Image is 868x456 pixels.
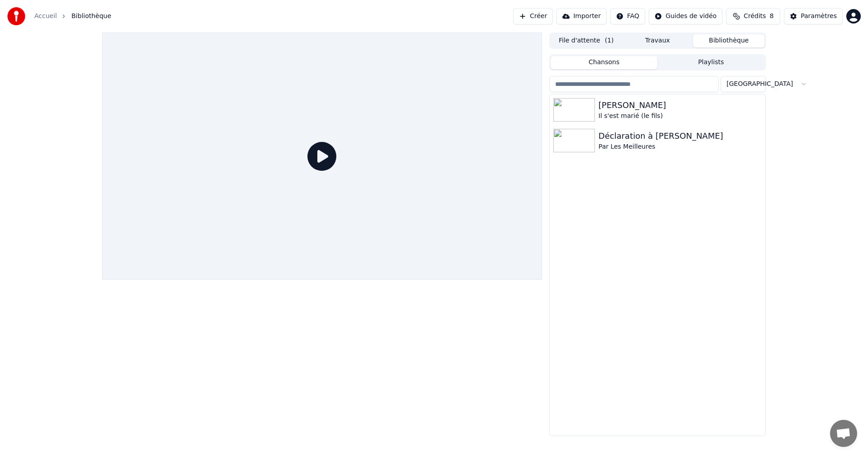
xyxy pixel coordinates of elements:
[557,8,607,24] button: Importer
[726,80,793,89] span: [GEOGRAPHIC_DATA]
[784,8,843,24] button: Paramètres
[605,36,614,45] span: ( 1 )
[769,12,774,21] span: 8
[551,56,658,69] button: Chansons
[599,112,762,121] div: Il s'est marié (le fils)
[726,8,780,24] button: Crédits8
[622,34,693,47] button: Travaux
[599,130,762,142] div: Déclaration à [PERSON_NAME]
[7,7,25,25] img: youka
[744,12,766,21] span: Crédits
[551,34,622,47] button: File d'attente
[34,12,111,21] nav: breadcrumb
[830,420,857,447] div: Ouvrir le chat
[71,12,111,21] span: Bibliothèque
[599,142,762,151] div: Par Les Meilleures
[801,12,837,21] div: Paramètres
[513,8,553,24] button: Créer
[599,99,762,112] div: [PERSON_NAME]
[649,8,722,24] button: Guides de vidéo
[34,12,57,21] a: Accueil
[693,34,764,47] button: Bibliothèque
[610,8,645,24] button: FAQ
[657,56,764,69] button: Playlists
